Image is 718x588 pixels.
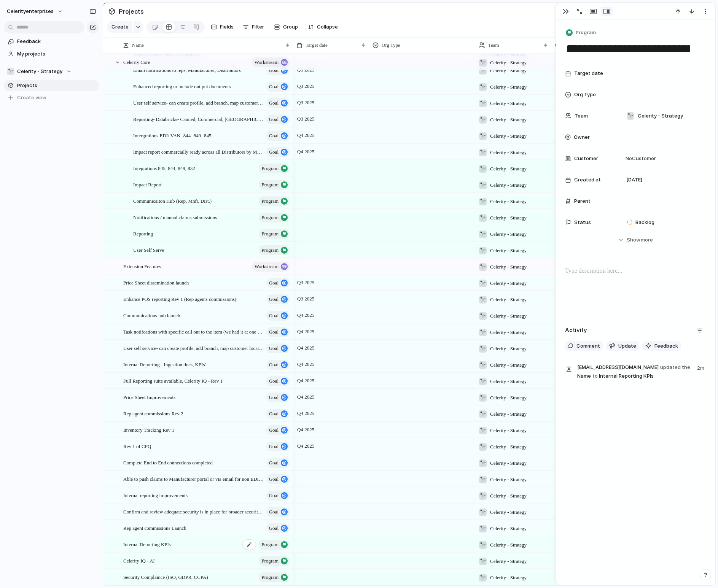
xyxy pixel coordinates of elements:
span: goal [269,114,279,125]
button: program [259,556,290,566]
span: Reporting- Databricks- Canned, Commercial, [GEOGRAPHIC_DATA] [133,114,264,123]
span: Price Sheet dissemination launch [123,278,189,287]
span: Full Reporting suite available, Celerity IQ - Rev 1 [123,376,223,385]
span: goal [269,490,279,501]
div: 🔭 [479,83,487,91]
span: Celerity - Strategy [490,558,527,565]
span: program [261,539,279,550]
span: Q3 2025 [295,82,316,91]
span: Internal Reporting - Ingestion docs, KPIs' [123,360,206,369]
span: Target date [574,70,603,77]
button: workstream [252,262,290,272]
span: Celerity - Strategy [490,525,527,532]
span: User self service- can create profile, add branch, map customer locations [133,98,264,107]
span: Name Internal Reporting KPIs [577,363,693,380]
div: 🔭 [479,459,487,467]
span: Communications hub launch [123,311,180,319]
span: Rep agent commissions Rev 2 [123,409,183,418]
div: 🔭 [479,574,487,582]
span: Q4 2025 [295,343,316,353]
span: workstream [255,261,279,272]
div: 🔭 [479,100,487,107]
span: Projects [117,5,145,18]
button: program [259,180,290,190]
span: goal [269,474,279,485]
span: Celerity - Strategy [490,361,527,369]
span: Celerity - Strategy [490,574,527,582]
div: 🔭 [479,247,487,254]
span: Communicaiton Hub (Rep, Mnfr. Dist.) [133,196,212,205]
span: Celerity - Strategy [490,149,527,156]
span: program [261,212,279,223]
span: goal [269,310,279,321]
div: 🔭 [479,558,487,565]
button: program [259,540,290,550]
span: Q4 2025 [295,311,316,320]
span: goal [269,359,279,370]
button: goal [266,147,290,157]
span: goal [269,376,279,386]
span: goal [269,81,279,92]
span: Q3 2025 [295,114,316,124]
div: 🔭 [479,476,487,483]
span: Inventory Tracking Rev 1 [123,425,174,434]
span: Show [627,236,640,244]
button: goal [266,82,290,92]
span: Celerity - Strategy [490,394,527,402]
button: Program [564,27,598,38]
span: Parent [574,197,591,205]
button: program [259,572,290,582]
span: program [261,572,279,583]
button: Collapse [305,21,341,33]
span: Reporting [133,229,153,238]
span: Celerity - Strategy [490,230,527,238]
span: Q4 2025 [295,131,316,140]
span: Backlog [635,219,654,226]
div: 🔭 [479,132,487,140]
span: goal [269,294,279,305]
div: 🔭 [479,280,487,287]
div: 🔭 [479,116,487,124]
span: Q4 2025 [295,360,316,369]
span: [DATE] [626,176,642,184]
span: celerityenterprises [7,8,54,15]
span: program [261,180,279,190]
span: Intergrations EDI/ VAN- 844- 849- 845 [133,131,211,140]
div: 🔭 [479,345,487,353]
span: Q3 2025 [295,98,316,107]
span: goal [269,441,279,452]
span: Name [132,41,144,49]
h2: Activity [565,326,587,335]
span: to [592,372,598,380]
span: Internal Reporting KPIs [123,540,171,548]
span: Celerity Core [123,57,150,66]
span: Celerity - Strategy [490,214,527,222]
span: Enhance POS reporting Rev 1 (Rep agents commissions) [123,294,236,303]
span: Filter [252,23,264,31]
span: Create [111,23,129,31]
button: goal [266,474,290,484]
span: program [261,229,279,239]
span: My projects [17,50,96,58]
span: goal [269,327,279,337]
div: 🔭 [479,525,487,532]
span: Celerity IQ - AI [123,556,155,565]
button: goal [266,409,290,419]
button: goal [266,65,290,75]
span: goal [269,130,279,141]
span: Team [488,41,499,49]
span: Celerity - Strategy [490,67,527,75]
div: 🔭 [7,68,14,75]
button: Filter [240,21,267,33]
div: 🔭 [627,112,634,120]
button: program [259,229,290,239]
span: Impact report commercially ready across all Distributors by Manufacturer [133,147,264,156]
span: Celerity - Strategy [490,509,527,516]
span: Q4 2025 [295,393,316,402]
span: goal [269,507,279,517]
span: Celerity - Strategy [490,59,527,67]
span: goal [269,98,279,108]
div: 🔭 [479,165,487,173]
span: Q3 2025 [295,65,316,75]
span: Celerity - Strategy [490,378,527,385]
